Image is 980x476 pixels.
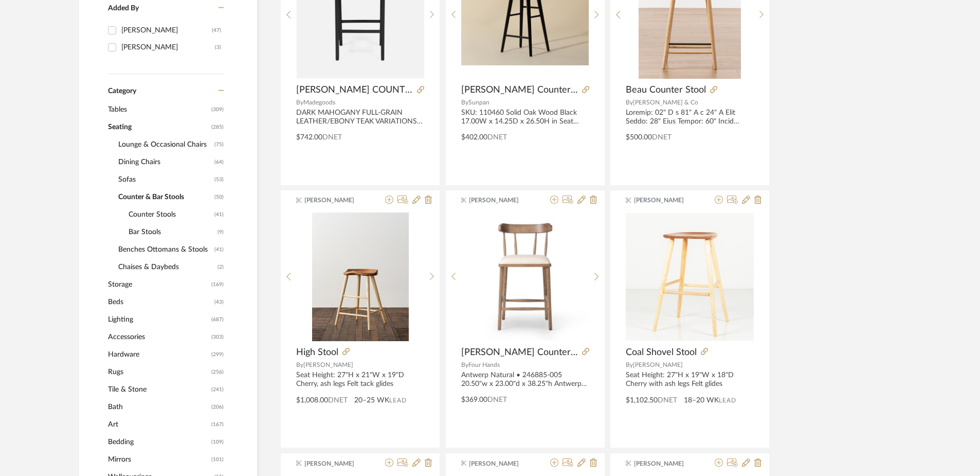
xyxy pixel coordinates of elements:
[211,119,224,135] span: (285)
[118,153,212,171] span: Dining Chairs
[303,99,335,105] span: Madegoods
[118,171,212,188] span: Sofas
[304,196,369,205] span: [PERSON_NAME]
[118,188,212,206] span: Counter & Bar Stools
[214,136,224,153] span: (75)
[217,224,224,240] span: (9)
[296,134,322,141] span: $742.00
[217,259,224,275] span: (2)
[108,87,136,96] span: Category
[719,397,736,404] span: Lead
[322,134,342,141] span: DNET
[304,459,369,468] span: [PERSON_NAME]
[211,101,224,118] span: (309)
[118,136,212,153] span: Lounge & Occasional Chairs
[461,84,578,96] span: [PERSON_NAME] Counter Stool Black
[211,329,224,345] span: (303)
[461,109,589,126] div: SKU: 110460 Solid Oak Wood Black 17.00W x 14.25D x 26.50H in Seat Height 25.75 in Seat Width 17.0...
[211,381,224,398] span: (241)
[626,99,633,105] span: By
[121,22,212,39] div: [PERSON_NAME]
[118,241,212,258] span: Benches Ottomans & Stools
[211,311,224,328] span: (687)
[461,134,487,141] span: $402.00
[296,109,424,126] div: DARK MAHOGANY FULL-GRAIN LEATHER/EBONY TEAK VARIATIONS TO BE EXPECTED 18"W X 16"D X 24"H Retail 1060
[211,276,224,293] span: (169)
[108,416,209,433] span: Art
[214,294,224,310] span: (43)
[658,397,677,404] span: DNET
[215,39,221,56] div: (3)
[214,189,224,205] span: (50)
[118,258,215,276] span: Chaises & Daybeds
[108,293,212,311] span: Beds
[211,416,224,433] span: (167)
[296,347,338,358] span: High Stool
[212,22,221,39] div: (47)
[634,196,699,205] span: [PERSON_NAME]
[461,99,468,105] span: By
[461,213,589,341] img: Colter Counter Stool Antwerp Natural
[461,396,487,403] span: $369.00
[214,171,224,188] span: (53)
[469,196,534,205] span: [PERSON_NAME]
[211,364,224,380] span: (256)
[652,134,672,141] span: DNET
[626,213,754,341] img: Coal Shovel Stool
[108,381,209,398] span: Tile & Stone
[214,241,224,258] span: (41)
[211,346,224,363] span: (299)
[108,346,209,363] span: Hardware
[108,398,209,416] span: Bath
[121,39,215,56] div: [PERSON_NAME]
[633,99,698,105] span: [PERSON_NAME] & Co
[108,276,209,293] span: Storage
[211,434,224,450] span: (109)
[296,84,413,96] span: [PERSON_NAME] COUNTER STOOL Dark Mahogany full-grain leather/ebony oak
[684,395,719,406] span: 18–20 WK
[487,396,507,403] span: DNET
[214,206,224,223] span: (41)
[108,118,209,136] span: Seating
[634,459,699,468] span: [PERSON_NAME]
[108,101,209,118] span: Tables
[303,362,353,368] span: [PERSON_NAME]
[211,451,224,468] span: (101)
[469,459,534,468] span: [PERSON_NAME]
[487,134,507,141] span: DNET
[461,362,468,368] span: By
[108,311,209,328] span: Lighting
[626,362,633,368] span: By
[108,328,209,346] span: Accessories
[626,84,706,96] span: Beau Counter Stool
[328,397,348,404] span: DNET
[633,362,683,368] span: [PERSON_NAME]
[214,154,224,170] span: (64)
[626,347,697,358] span: Coal Shovel Stool
[626,371,754,389] div: Seat Height: 27"H x 19"W x 18"D Cherry with ash legs Felt glides
[296,371,424,389] div: Seat Height: 27"H x 21"W x 19"D Cherry, ash legs Felt tack glides
[108,363,209,381] span: Rugs
[468,362,500,368] span: Four Hands
[626,109,754,126] div: Loremip: 02" D s 81" A c 24" A Elit Seddo: 28" Eius Tempor: 60" Incid Utlaboree: 2" Dolorema Aliq...
[312,213,409,341] img: High Stool
[461,371,589,389] div: Antwerp Natural • 246885-005 20.50"w x 23.00"d x 38.25"h Antwerp Natural, [PERSON_NAME] 39% Linen...
[108,451,209,468] span: Mirrors
[296,362,303,368] span: By
[108,5,139,12] span: Added By
[461,347,578,358] span: [PERSON_NAME] Counter Stool Antwerp Natural
[129,206,212,223] span: Counter Stools
[211,399,224,415] span: (206)
[468,99,489,105] span: Sunpan
[108,433,209,451] span: Bedding
[354,395,389,406] span: 20–25 WK
[626,397,658,404] span: $1,102.50
[129,223,215,241] span: Bar Stools
[626,134,652,141] span: $500.00
[296,397,328,404] span: $1,008.00
[296,99,303,105] span: By
[389,397,407,404] span: Lead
